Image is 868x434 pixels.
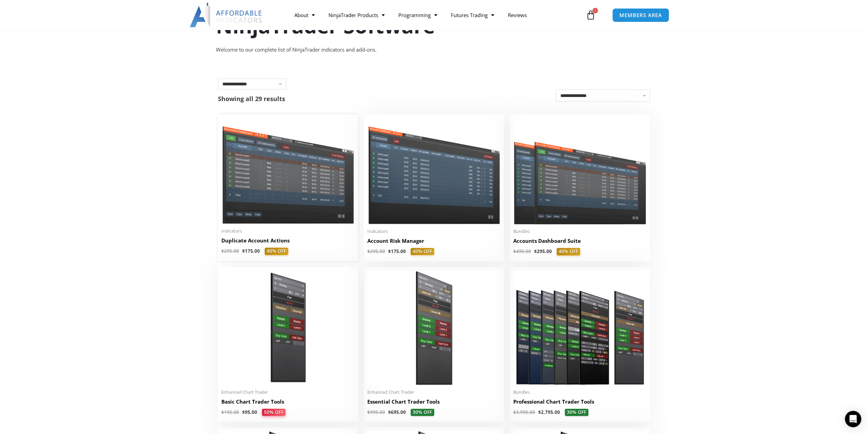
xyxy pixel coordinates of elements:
a: Duplicate Account Actions [221,237,355,248]
bdi: 295.00 [221,248,239,254]
img: Accounts Dashboard Suite [513,118,647,224]
span: Enhanced Chart Trader [221,389,355,395]
a: Reviews [501,7,533,23]
span: $ [367,409,370,415]
img: Essential Chart Trader Tools [367,270,501,385]
a: Basic Chart Trader Tools [221,398,355,409]
bdi: 2,795.00 [538,409,560,415]
bdi: 295.00 [534,248,552,254]
a: NinjaTrader Products [321,7,391,23]
span: 50% OFF [261,408,286,416]
span: 30% OFF [565,409,588,416]
bdi: 3,995.00 [513,409,535,415]
p: Showing all 29 results [218,96,285,102]
span: Enhanced Chart Trader [367,389,501,395]
bdi: 95.00 [242,409,257,415]
span: $ [513,248,516,254]
bdi: 695.00 [388,409,406,415]
span: $ [242,409,245,415]
a: 1 [576,5,606,25]
bdi: 495.00 [513,248,531,254]
div: Open Intercom Messenger [845,411,861,427]
nav: Menu [287,7,584,23]
div: Welcome to our complete list of NinjaTrader indicators and add-ons. [216,45,652,55]
span: $ [513,409,516,415]
span: $ [538,409,541,415]
span: Bundles [513,389,647,395]
span: $ [388,248,391,254]
h2: Essential Chart Trader Tools [367,398,501,405]
bdi: 295.00 [367,248,385,254]
span: 1 [592,8,598,13]
a: Programming [391,7,444,23]
span: $ [221,248,224,254]
a: MEMBERS AREA [612,8,669,22]
a: Essential Chart Trader Tools [367,398,501,409]
span: 30% OFF [411,409,434,416]
bdi: 175.00 [242,248,260,254]
a: Futures Trading [444,7,501,23]
h2: Account Risk Manager [367,237,501,244]
bdi: 175.00 [388,248,406,254]
span: Indicators [221,228,355,234]
bdi: 995.00 [367,409,385,415]
span: $ [367,248,370,254]
bdi: 195.00 [221,409,239,415]
span: 40% OFF [557,248,580,255]
h2: Accounts Dashboard Suite [513,237,647,244]
h2: Basic Chart Trader Tools [221,398,355,405]
a: Account Risk Manager [367,237,501,248]
img: Duplicate Account Actions [221,118,355,224]
img: BasicTools [221,270,355,385]
span: $ [221,409,224,415]
span: $ [242,248,245,254]
span: 40% OFF [265,248,288,255]
span: Indicators [367,228,501,234]
h2: Professional Chart Trader Tools [513,398,647,405]
select: Shop order [556,89,650,102]
img: LogoAI | Affordable Indicators – NinjaTrader [190,3,263,27]
img: ProfessionalToolsBundlePage [513,270,647,385]
a: About [287,7,321,23]
span: $ [534,248,537,254]
a: Accounts Dashboard Suite [513,237,647,248]
span: MEMBERS AREA [619,13,662,18]
img: Account Risk Manager [367,118,501,224]
span: 40% OFF [411,248,434,255]
a: Professional Chart Trader Tools [513,398,647,409]
span: Bundles [513,228,647,234]
h2: Duplicate Account Actions [221,237,355,244]
span: $ [388,409,391,415]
